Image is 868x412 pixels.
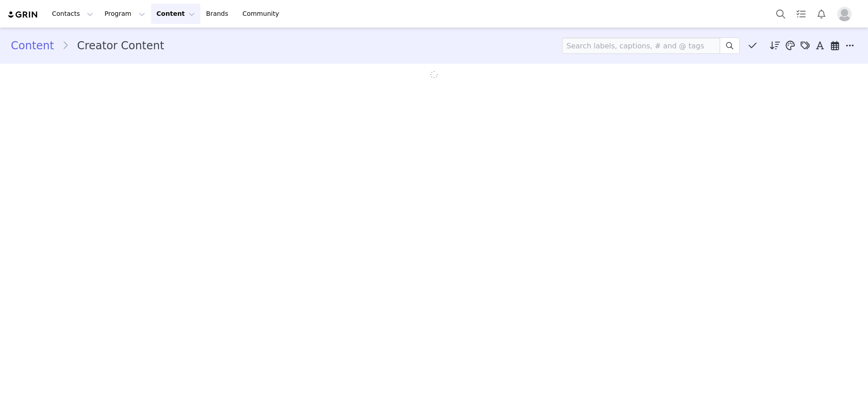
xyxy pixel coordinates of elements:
button: Contacts [47,4,99,24]
button: Search [771,4,791,24]
input: Search labels, captions, # and @ tags [562,38,720,54]
button: Notifications [811,4,831,24]
a: Content [11,38,62,54]
button: Profile [832,7,861,21]
img: grin logo [7,10,39,19]
a: Community [237,4,288,24]
button: Program [99,4,151,24]
a: Brands [201,4,236,24]
img: placeholder-profile.jpg [837,7,852,21]
a: Tasks [791,4,811,24]
button: Content [151,4,200,24]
